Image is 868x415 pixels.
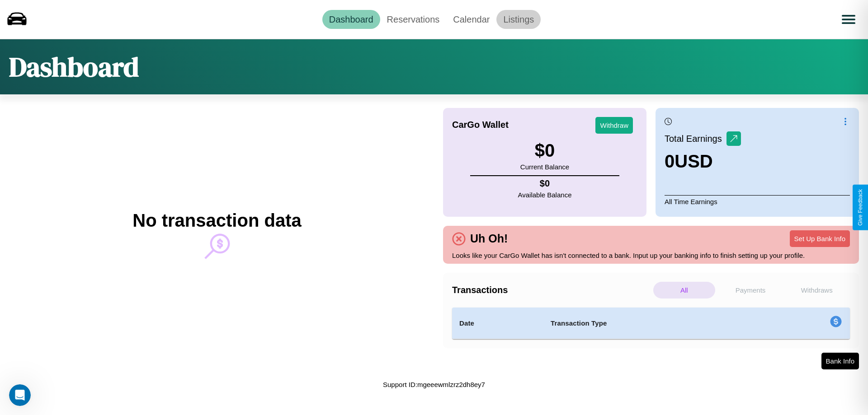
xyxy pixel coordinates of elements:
h1: Dashboard [9,48,139,85]
a: Dashboard [322,10,380,29]
p: Withdraws [786,282,848,298]
p: All [653,282,715,298]
a: Listings [496,10,541,29]
h4: Date [459,318,536,329]
p: All Time Earnings [665,195,850,208]
a: Calendar [446,10,496,29]
button: Withdraw [595,117,633,134]
button: Set Up Bank Info [790,230,850,247]
table: simple table [452,308,850,339]
div: Give Feedback [857,189,863,226]
p: Current Balance [520,161,569,173]
h4: Transactions [452,285,651,295]
h4: CarGo Wallet [452,120,509,130]
h3: 0 USD [665,151,741,172]
p: Support ID: mgeeewmlzrz2dh8ey7 [383,378,485,391]
button: Bank Info [821,353,859,369]
p: Payments [720,282,782,298]
h4: $ 0 [518,178,572,189]
a: Reservations [380,10,447,29]
iframe: Intercom live chat [9,384,31,406]
h4: Uh Oh! [466,232,512,245]
p: Total Earnings [665,131,726,147]
p: Looks like your CarGo Wallet has isn't connected to a bank. Input up your banking info to finish ... [452,249,850,261]
h2: No transaction data [132,210,301,231]
button: Open menu [836,7,861,32]
h4: Transaction Type [551,318,756,329]
p: Available Balance [518,189,572,201]
h3: $ 0 [520,140,569,161]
